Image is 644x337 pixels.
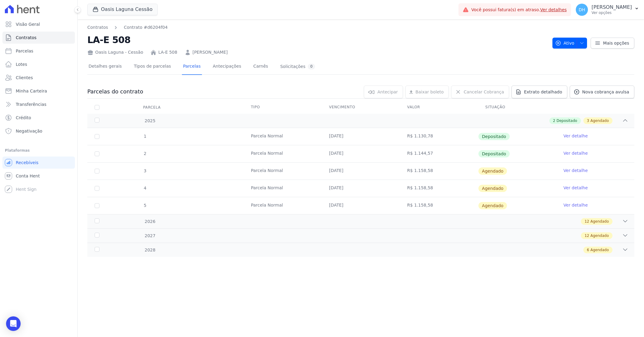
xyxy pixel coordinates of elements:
[592,10,632,15] p: Ver opções
[400,197,478,214] td: R$ 1.158,58
[587,247,589,253] span: 6
[2,85,75,97] a: Minha Carteira
[478,185,507,192] span: Agendado
[590,233,609,238] span: Agendado
[2,98,75,110] a: Transferências
[603,40,629,46] span: Mais opções
[16,115,31,121] span: Crédito
[400,180,478,197] td: R$ 1.158,58
[87,49,143,56] div: Oasis Laguna - Cessão
[322,163,400,180] td: [DATE]
[144,233,156,239] span: 2027
[590,118,609,123] span: Agendado
[478,101,556,114] th: Situação
[540,7,567,12] a: Ver detalhes
[158,49,177,56] a: LA-E 508
[252,59,269,75] a: Carnês
[582,89,629,95] span: Nova cobrança avulsa
[2,125,75,137] a: Negativação
[16,128,42,134] span: Negativação
[16,101,46,107] span: Transferências
[591,38,634,49] a: Mais opções
[2,170,75,182] a: Conta Hent
[124,24,168,31] a: Contrato #d6204f04
[143,203,146,208] span: 5
[95,203,99,208] input: default
[136,101,168,113] div: Parcela
[478,167,507,175] span: Agendado
[95,169,99,174] input: default
[322,197,400,214] td: [DATE]
[243,128,322,145] td: Parcela Normal
[16,173,40,179] span: Conta Hent
[478,133,510,140] span: Depositado
[563,185,588,191] a: Ver detalhe
[400,163,478,180] td: R$ 1.158,58
[16,61,27,67] span: Lotes
[87,24,548,31] nav: Breadcrumb
[2,45,75,57] a: Parcelas
[144,218,156,225] span: 2026
[2,112,75,124] a: Crédito
[280,64,315,69] div: Solicitações
[308,64,315,69] div: 0
[587,118,589,123] span: 3
[95,134,99,139] input: Só é possível selecionar pagamentos em aberto
[87,24,108,31] a: Contratos
[143,151,146,156] span: 2
[144,247,156,253] span: 2028
[590,219,609,224] span: Agendado
[143,168,146,173] span: 3
[555,38,575,49] span: Ativo
[87,24,168,31] nav: Breadcrumb
[570,86,634,98] a: Nova cobrança avulsa
[400,145,478,162] td: R$ 1.144,57
[243,197,322,214] td: Parcela Normal
[243,145,322,162] td: Parcela Normal
[16,160,39,166] span: Recebíveis
[556,118,577,123] span: Depositado
[16,75,33,81] span: Clientes
[571,1,644,18] button: DH [PERSON_NAME] Ver opções
[579,8,585,12] span: DH
[143,186,146,190] span: 4
[400,101,478,114] th: Valor
[279,59,316,75] a: Solicitações0
[133,59,172,75] a: Tipos de parcelas
[478,202,507,209] span: Agendado
[87,33,548,47] h2: LA-E 508
[585,219,589,224] span: 12
[2,58,75,70] a: Lotes
[590,247,609,253] span: Agendado
[16,35,36,41] span: Contratos
[87,4,158,15] button: Oasis Laguna Cessão
[563,150,588,156] a: Ver detalhe
[471,7,567,13] span: Você possui fatura(s) em atraso.
[144,118,156,124] span: 2025
[182,59,202,75] a: Parcelas
[5,147,72,154] div: Plataformas
[322,101,400,114] th: Vencimento
[193,49,228,56] a: [PERSON_NAME]
[563,167,588,174] a: Ver detalhe
[87,88,143,95] h3: Parcelas do contrato
[243,180,322,197] td: Parcela Normal
[2,157,75,169] a: Recebíveis
[400,128,478,145] td: R$ 1.130,78
[6,316,21,331] div: Open Intercom Messenger
[322,128,400,145] td: [DATE]
[95,186,99,191] input: default
[322,145,400,162] td: [DATE]
[2,32,75,44] a: Contratos
[243,163,322,180] td: Parcela Normal
[592,4,632,10] p: [PERSON_NAME]
[563,202,588,208] a: Ver detalhe
[143,134,146,139] span: 1
[524,89,562,95] span: Extrato detalhado
[87,59,123,75] a: Detalhes gerais
[552,38,587,49] button: Ativo
[563,133,588,139] a: Ver detalhe
[2,72,75,84] a: Clientes
[2,18,75,30] a: Visão Geral
[512,86,567,98] a: Extrato detalhado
